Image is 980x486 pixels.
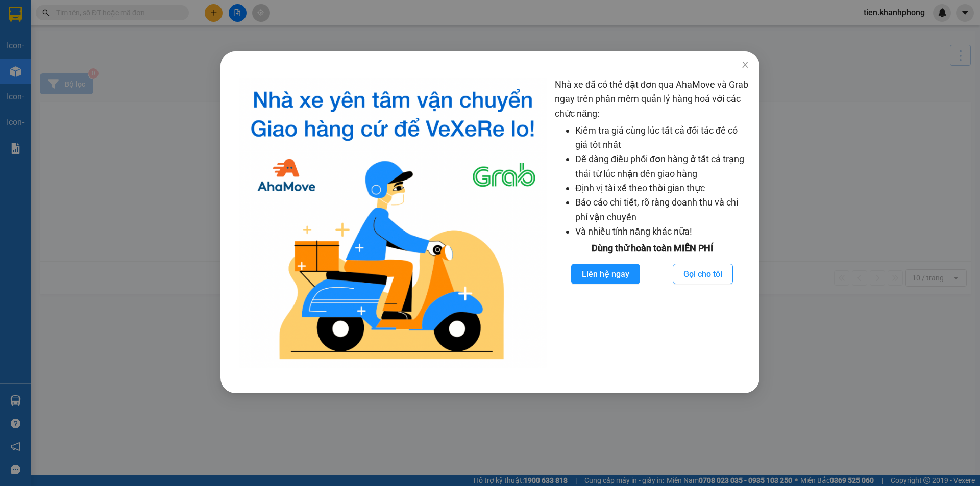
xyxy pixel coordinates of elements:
[741,61,749,69] span: close
[575,195,749,224] li: Báo cáo chi tiết, rõ ràng doanh thu và chi phí vận chuyển
[571,264,640,284] button: Liên hệ ngay
[673,264,733,284] button: Gọi cho tôi
[582,268,629,280] span: Liên hệ ngay
[575,181,749,195] li: Định vị tài xế theo thời gian thực
[555,78,749,368] div: Nhà xe đã có thể đặt đơn qua AhaMove và Grab ngay trên phần mềm quản lý hàng hoá với các chức năng:
[575,123,749,152] li: Kiểm tra giá cùng lúc tất cả đối tác để có giá tốt nhất
[683,268,722,280] span: Gọi cho tôi
[575,224,749,239] li: Và nhiều tính năng khác nữa!
[555,241,749,255] div: Dùng thử hoàn toàn MIỄN PHÍ
[239,78,547,368] img: logo
[731,51,759,80] button: Close
[575,152,749,181] li: Dễ dàng điều phối đơn hàng ở tất cả trạng thái từ lúc nhận đến giao hàng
